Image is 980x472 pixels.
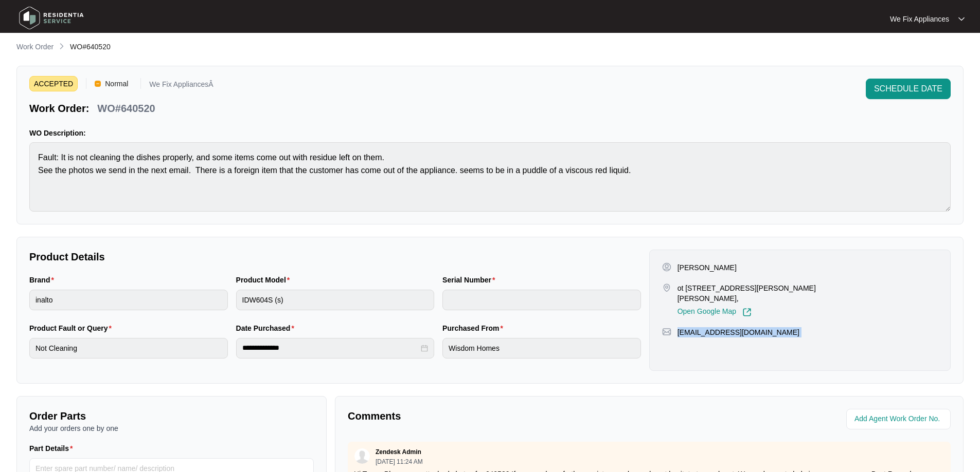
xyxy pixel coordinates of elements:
p: Zendesk Admin [376,448,421,456]
img: Vercel Logo [95,81,101,87]
label: Purchased From [442,323,507,333]
span: SCHEDULE DATE [874,83,942,95]
p: [EMAIL_ADDRESS][DOMAIN_NAME] [678,327,799,337]
p: Work Order: [29,101,89,116]
input: Add Agent Work Order No. [854,413,945,425]
label: Product Fault or Query [29,323,116,333]
p: ot [STREET_ADDRESS][PERSON_NAME][PERSON_NAME], [678,283,823,304]
label: Date Purchased [236,323,298,333]
img: user-pin [662,262,671,272]
p: Work Order [16,42,54,52]
p: Comments [348,409,642,423]
input: Brand [29,290,228,310]
a: Work Order [14,42,56,53]
a: Open Google Map [678,308,752,317]
label: Serial Number [442,275,499,285]
img: map-pin [662,327,671,336]
input: Date Purchased [242,343,419,353]
input: Serial Number [442,290,641,310]
img: Link-External [742,308,752,317]
p: Add your orders one by one [29,423,314,433]
label: Brand [29,275,58,285]
p: We Fix AppliancesÂ [149,81,213,91]
p: [DATE] 11:24 AM [376,459,423,465]
p: Product Details [29,250,641,264]
span: Normal [101,76,132,91]
img: chevron-right [58,42,66,50]
input: Purchased From [442,338,641,358]
span: ACCEPTED [29,76,78,91]
input: Product Fault or Query [29,338,228,358]
p: Order Parts [29,409,314,423]
p: WO Description: [29,128,951,138]
p: WO#640520 [97,101,155,116]
span: WO#640520 [70,43,111,51]
button: SCHEDULE DATE [866,79,951,99]
input: Product Model [236,290,435,310]
label: Product Model [236,275,294,285]
p: [PERSON_NAME] [678,262,737,273]
img: residentia service logo [15,3,87,33]
img: map-pin [662,283,671,292]
img: dropdown arrow [958,16,965,22]
p: We Fix Appliances [890,14,949,24]
img: user.svg [354,448,370,464]
label: Part Details [29,443,77,454]
textarea: Fault: It is not cleaning the dishes properly, and some items come out with residue left on them.... [29,142,951,212]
